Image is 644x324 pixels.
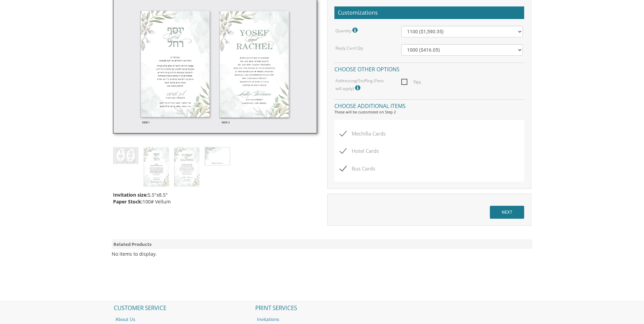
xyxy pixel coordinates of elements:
[335,78,391,92] label: Addressing/Stuffing (Fees will apply)
[112,251,157,257] div: No items to display.
[174,147,200,186] img: wedding-design-style2-english.jpg
[340,129,386,138] span: Mechilla Cards
[334,109,524,115] div: These will be customized on Step 2
[252,315,392,324] a: Invitations
[340,164,375,173] span: Bus Cards
[110,315,251,324] a: About Us
[110,302,251,314] h2: CUSTOMER SERVICE
[252,302,392,314] h2: PRINT SERVICES
[113,192,148,198] span: Invitation size:
[113,198,143,205] span: Paper Stock:
[334,6,524,19] h2: Customizations
[112,239,533,249] div: Related Products
[205,147,230,165] img: wedding-design-style2-replycard.jpg
[335,26,359,35] label: Quantity
[490,206,524,219] input: NEXT
[340,147,379,155] span: Hotel Cards
[144,147,169,186] img: wedding-design-style2-hebrew.jpg
[335,45,363,51] label: Reply Card Qty
[334,99,524,111] h4: Choose additional items
[113,186,317,205] div: 5.5"x8.5" 100# Vellum
[334,62,524,74] h4: Choose other options
[113,147,139,164] img: wedding-design-style2-thumb.jpg
[401,78,421,86] span: Yes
